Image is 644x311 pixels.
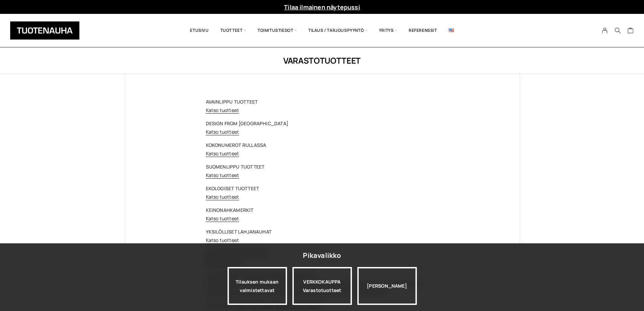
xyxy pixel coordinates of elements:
strong: EKOLOGISET TUOTTEET [206,185,259,192]
a: Katso tuotteet [206,194,239,200]
strong: KEINONAHKAMERKIT [206,207,254,213]
h1: Varastotuotteet [124,55,520,66]
a: VERKKOKAUPPAVarastotuotteet [292,267,352,305]
a: Referenssit [403,19,443,42]
strong: SUOMENLIPPU TUOTTEET [206,163,265,170]
button: Search [611,27,624,34]
div: Pikavalikko [303,249,341,262]
div: VERKKOKAUPPA Varastotuotteet [292,267,352,305]
a: Katso tuotteet [206,129,239,135]
span: Yritys [373,19,403,42]
a: Etusivu [184,19,214,42]
a: Katso tuotteet [206,172,239,178]
a: Katso tuotteet [206,107,239,113]
img: English [449,28,454,32]
a: Katso tuotteet [206,150,239,157]
a: Cart [627,27,634,35]
a: Katso tuotteet [206,237,239,243]
a: My Account [598,27,612,34]
a: Tilaa ilmainen näytepussi [284,3,360,11]
strong: KOKONUMEROT RULLASSA [206,142,266,148]
strong: AVAINLIPPU TUOTTEET [206,98,258,105]
strong: DESIGN FROM [GEOGRAPHIC_DATA] [206,120,288,127]
span: Tuotteet [215,19,252,42]
a: Katso tuotteet [206,215,239,222]
strong: YKSILÖLLISET LAHJANAUHAT [206,228,272,235]
span: Tilaus / Tarjouspyyntö [303,19,373,42]
a: Tilauksen mukaan valmistettavat [228,267,287,305]
img: Tuotenauha Oy [10,21,79,40]
div: [PERSON_NAME] [357,267,417,305]
span: Toimitustiedot [252,19,303,42]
